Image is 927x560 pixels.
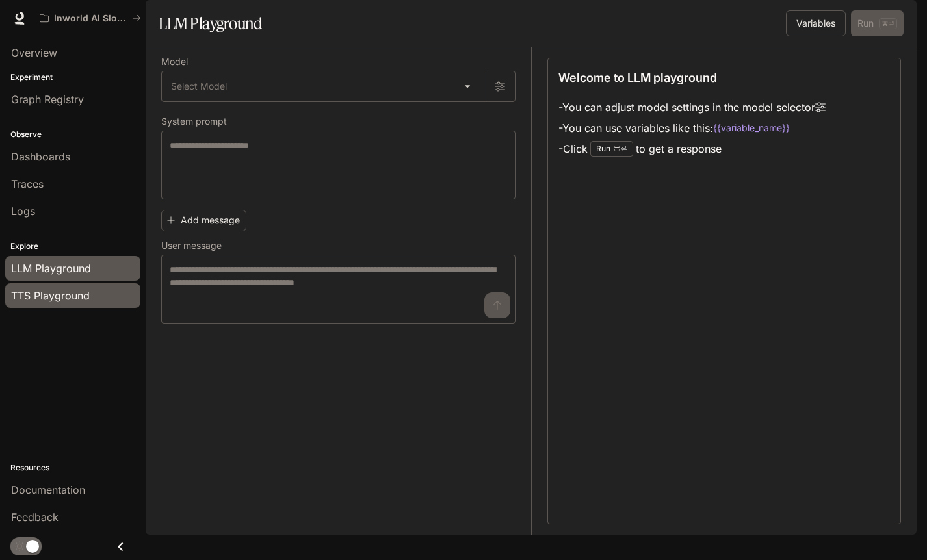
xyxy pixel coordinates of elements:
button: Add message [161,210,246,231]
div: Run [590,141,633,157]
code: {{variable_name}} [713,121,790,134]
p: Welcome to LLM playground [558,69,717,86]
p: User message [161,241,222,250]
div: Select Model [162,71,484,101]
p: ⌘⏎ [613,145,627,153]
p: Inworld AI Slothtopia [54,13,127,24]
h1: LLM Playground [159,10,262,36]
li: - Click to get a response [558,138,826,159]
p: System prompt [161,117,227,126]
p: Model [161,57,188,66]
button: All workspaces [34,5,147,31]
li: - You can adjust model settings in the model selector [558,97,826,118]
li: - You can use variables like this: [558,118,826,138]
span: Select Model [171,80,227,93]
button: Variables [786,10,846,36]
